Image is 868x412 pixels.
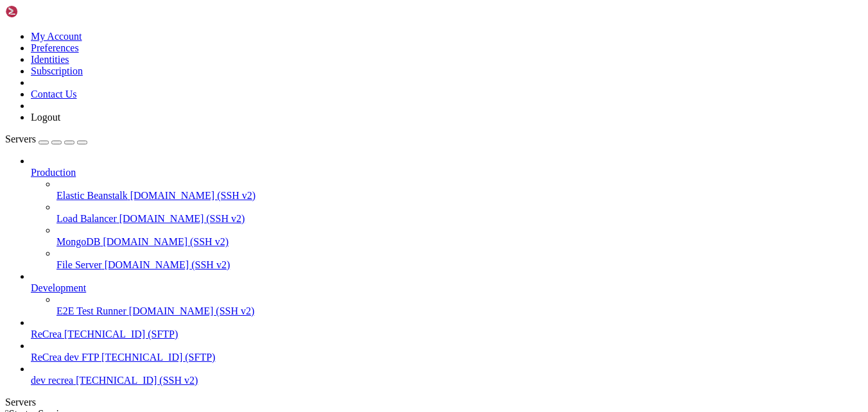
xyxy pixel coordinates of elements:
[56,259,102,270] span: File Server
[31,42,79,53] a: Preferences
[129,305,255,316] span: [DOMAIN_NAME] (SSH v2)
[31,167,76,178] span: Production
[103,236,229,247] span: [DOMAIN_NAME] (SSH v2)
[31,282,86,293] span: Development
[31,282,863,294] a: Development
[5,5,79,18] img: Shellngn
[31,352,863,363] a: ReCrea dev FTP [TECHNICAL_ID] (SFTP)
[31,317,863,340] li: ReCrea [TECHNICAL_ID] (SFTP)
[31,352,99,363] span: ReCrea dev FTP
[101,352,215,363] span: [TECHNICAL_ID] (SFTP)
[56,190,128,201] span: Elastic Beanstalk
[31,271,863,317] li: Development
[56,294,863,317] li: E2E Test Runner [DOMAIN_NAME] (SSH v2)
[56,213,117,224] span: Load Balancer
[56,213,863,225] a: Load Balancer [DOMAIN_NAME] (SSH v2)
[56,259,863,271] a: File Server [DOMAIN_NAME] (SSH v2)
[76,375,198,386] span: [TECHNICAL_ID] (SSH v2)
[56,190,863,202] a: Elastic Beanstalk [DOMAIN_NAME] (SSH v2)
[31,89,77,99] a: Contact Us
[56,305,126,316] span: E2E Test Runner
[56,202,863,225] li: Load Balancer [DOMAIN_NAME] (SSH v2)
[31,329,863,340] a: ReCrea [TECHNICAL_ID] (SFTP)
[5,133,87,144] a: Servers
[31,340,863,363] li: ReCrea dev FTP [TECHNICAL_ID] (SFTP)
[31,167,863,178] a: Production
[31,155,863,271] li: Production
[56,225,863,248] li: MongoDB [DOMAIN_NAME] (SSH v2)
[31,375,863,386] a: dev recrea [TECHNICAL_ID] (SSH v2)
[56,236,100,247] span: MongoDB
[31,31,82,42] a: My Account
[31,363,863,386] li: dev recrea [TECHNICAL_ID] (SSH v2)
[31,54,69,65] a: Identities
[31,329,62,339] span: ReCrea
[31,112,60,123] a: Logout
[5,397,863,408] div: Servers
[56,305,863,317] a: E2E Test Runner [DOMAIN_NAME] (SSH v2)
[119,213,245,224] span: [DOMAIN_NAME] (SSH v2)
[5,133,36,144] span: Servers
[56,236,863,248] a: MongoDB [DOMAIN_NAME] (SSH v2)
[56,248,863,271] li: File Server [DOMAIN_NAME] (SSH v2)
[56,178,863,202] li: Elastic Beanstalk [DOMAIN_NAME] (SSH v2)
[31,65,83,76] a: Subscription
[130,190,256,201] span: [DOMAIN_NAME] (SSH v2)
[105,259,230,270] span: [DOMAIN_NAME] (SSH v2)
[64,329,178,339] span: [TECHNICAL_ID] (SFTP)
[31,375,73,386] span: dev recrea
